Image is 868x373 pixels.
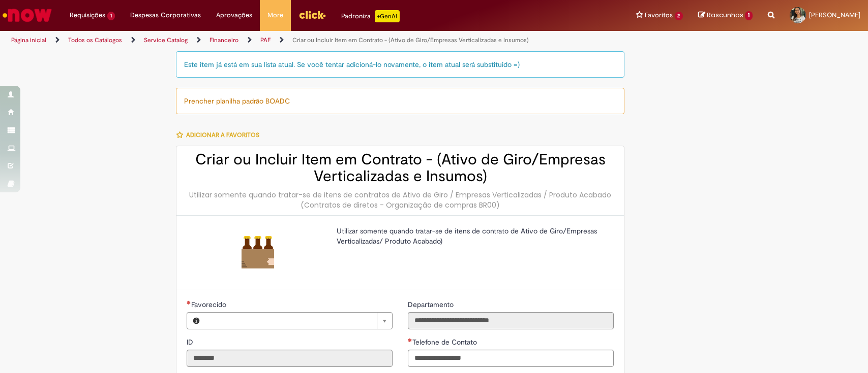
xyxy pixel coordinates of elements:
[11,36,46,44] a: Página inicial
[176,124,265,146] button: Adicionar a Favoritos
[216,10,252,20] span: Aprovações
[107,12,115,20] span: 1
[187,190,614,210] div: Utilizar somente quando tratar-se de itens de contratos de Ativo de Giro / Empresas Verticalizada...
[176,88,624,114] div: Prencher planilha padrão BOADC
[341,10,400,22] div: Padroniza
[68,36,122,44] a: Todos os Catálogos
[408,312,614,329] input: Departamento
[186,131,259,139] span: Adicionar a Favoritos
[298,7,326,22] img: click_logo_yellow_360x200.png
[130,10,201,20] span: Despesas Corporativas
[1,5,53,25] img: ServiceNow
[645,10,673,20] span: Favoritos
[187,337,195,347] label: Somente leitura - ID
[408,300,456,309] span: Somente leitura - Departamento
[144,36,188,44] a: Service Catalog
[191,300,228,309] span: Necessários - Favorecido
[408,338,412,342] span: Obrigatório Preenchido
[187,337,195,347] span: Somente leitura - ID
[337,226,606,246] p: Utilizar somente quando tratar-se de itens de contrato de Ativo de Giro/Empresas Verticalizadas/ ...
[187,151,614,185] h2: Criar ou Incluir Item em Contrato - (Ativo de Giro/Empresas Verticalizadas e Insumos)
[675,12,683,20] span: 2
[8,31,571,50] ul: Trilhas de página
[809,11,860,19] span: [PERSON_NAME]
[260,36,271,44] a: PAF
[292,36,529,44] a: Criar ou Incluir Item em Contrato - (Ativo de Giro/Empresas Verticalizadas e Insumos)
[70,10,105,20] span: Requisições
[176,51,624,78] div: Este item já está em sua lista atual. Se você tentar adicioná-lo novamente, o item atual será sub...
[375,10,400,22] p: +GenAi
[209,36,238,44] a: Financeiro
[242,236,274,268] img: Criar ou Incluir Item em Contrato - (Ativo de Giro/Empresas Verticalizadas e Insumos)
[408,299,456,310] label: Somente leitura - Departamento
[205,313,392,329] a: Limpar campo Favorecido
[187,300,191,304] span: Necessários
[187,350,393,367] input: ID
[408,350,614,367] input: Telefone de Contato
[707,10,743,20] span: Rascunhos
[267,10,283,20] span: More
[698,11,753,20] a: Rascunhos
[745,11,753,20] span: 1
[412,337,479,347] span: Telefone de Contato
[187,313,205,329] button: Favorecido, Visualizar este registro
